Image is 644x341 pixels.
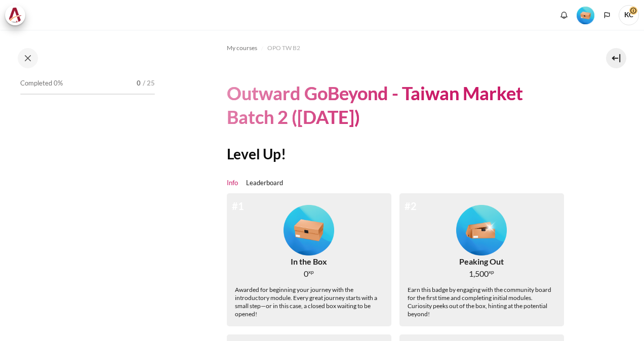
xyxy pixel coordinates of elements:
a: OPO TW B2 [267,42,300,54]
div: Awarded for beginning your journey with the introductory module. Every great journey starts with ... [235,286,383,318]
span: KC [619,5,639,25]
div: In the Box [291,255,327,268]
span: 0 [137,78,141,89]
a: Info [227,178,238,188]
a: User menu [619,5,639,25]
button: Languages [599,8,615,23]
div: Level #1 [284,201,334,256]
div: Earn this badge by engaging with the community board for the first time and completing initial mo... [408,286,556,318]
span: Completed 0% [20,78,63,89]
h2: Level Up! [227,145,572,163]
span: OPO TW B2 [267,44,300,53]
img: Level #1 [577,7,594,24]
img: Level #1 [284,205,334,255]
div: Level #2 [456,201,507,256]
span: 0 [304,268,308,280]
a: My courses [227,42,257,54]
div: Show notification window with no new notifications [556,8,572,23]
a: Level #1 [573,6,598,24]
span: My courses [227,44,257,53]
span: / 25 [143,78,155,89]
nav: Navigation bar [227,40,572,56]
img: Architeck [8,8,22,23]
a: Architeck Architeck [5,5,30,25]
div: Level #1 [577,6,594,24]
img: Level #2 [456,205,507,255]
h1: Outward GoBeyond - Taiwan Market Batch 2 ([DATE]) [227,81,572,129]
span: 1,500 [469,268,489,280]
div: Peaking Out [459,255,504,268]
div: #1 [232,198,244,214]
span: xp [308,270,314,274]
a: Leaderboard [246,178,283,188]
span: xp [489,270,494,274]
div: #2 [405,198,417,214]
